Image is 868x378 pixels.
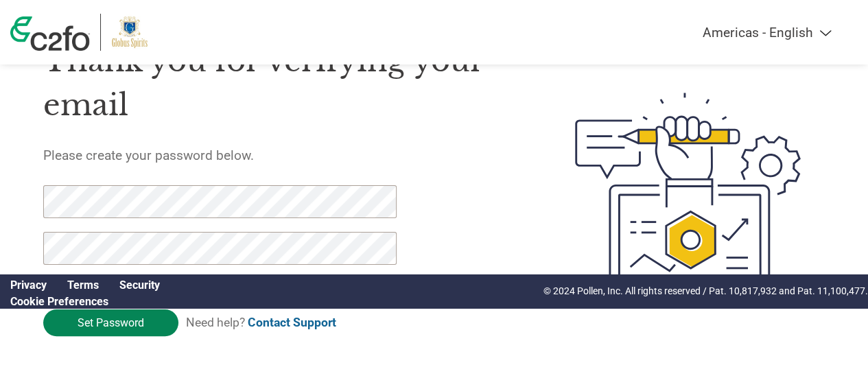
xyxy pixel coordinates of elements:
[10,16,90,51] img: c2fo logo
[10,279,47,292] a: Privacy
[186,316,336,329] span: Need help?
[67,279,99,292] a: Terms
[551,19,824,373] img: create-password
[43,147,512,163] h5: Please create your password below.
[43,39,512,128] h1: Thank you for verifying your email
[10,295,108,308] a: Cookie Preferences, opens a dedicated popup modal window
[119,279,160,292] a: Security
[111,14,148,51] img: Globus Spirits Limited
[43,309,178,336] input: Set Password
[543,284,868,298] p: © 2024 Pollen, Inc. All rights reserved / Pat. 10,817,932 and Pat. 11,100,477.
[248,316,336,329] a: Contact Support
